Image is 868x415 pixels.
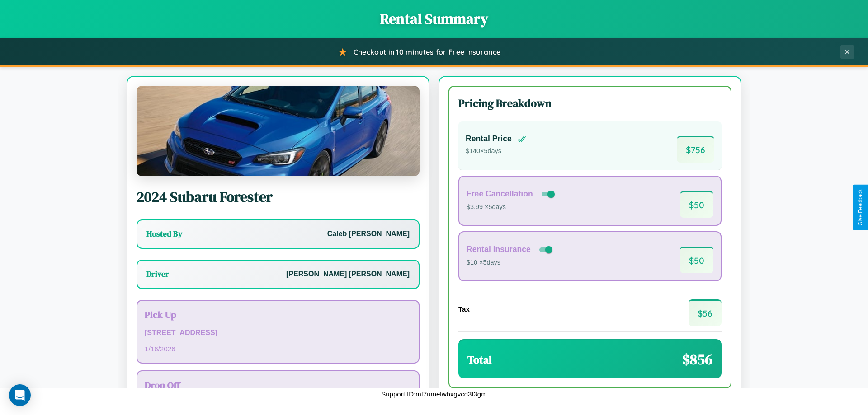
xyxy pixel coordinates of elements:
[145,308,411,321] h3: Pick Up
[689,299,722,326] span: $ 56
[354,47,500,56] span: Checkout in 10 minutes for Free Insurance
[467,257,554,269] p: $10 × 5 days
[327,228,410,241] p: Caleb [PERSON_NAME]
[466,145,526,157] p: $ 140 × 5 days
[467,245,531,254] h4: Rental Insurance
[137,187,420,207] h2: 2024 Subaru Forester
[680,191,713,218] span: $ 50
[145,378,411,392] h3: Drop Off
[467,189,533,199] h4: Free Cancellation
[137,86,420,176] img: Subaru Forester
[9,384,31,406] div: Open Intercom Messenger
[146,228,182,239] h3: Hosted By
[145,326,411,340] p: [STREET_ADDRESS]
[466,134,512,144] h4: Rental Price
[286,268,410,281] p: [PERSON_NAME] [PERSON_NAME]
[9,9,859,29] h1: Rental Summary
[146,269,169,280] h3: Driver
[680,247,713,273] span: $ 50
[458,305,470,313] h4: Tax
[677,136,714,163] span: $ 756
[467,201,557,213] p: $3.99 × 5 days
[857,189,863,226] div: Give Feedback
[467,352,492,367] h3: Total
[145,343,411,355] p: 1 / 16 / 2026
[458,96,722,111] h3: Pricing Breakdown
[381,388,486,400] p: Support ID: mf7umelwbxgvcd3f3gm
[682,350,712,369] span: $ 856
